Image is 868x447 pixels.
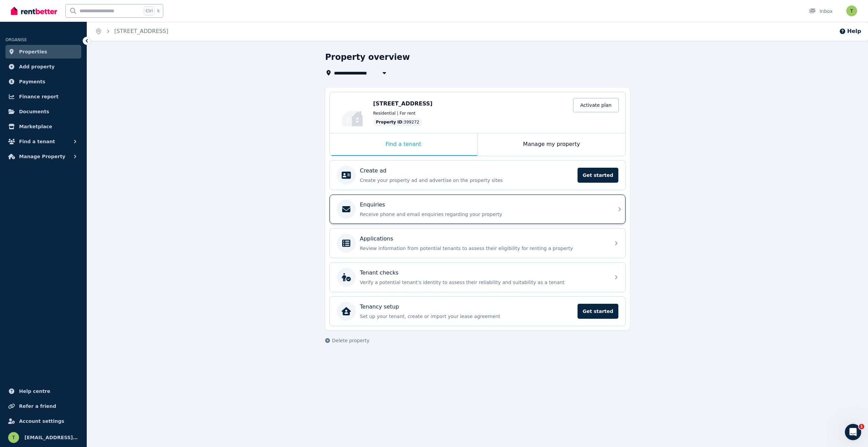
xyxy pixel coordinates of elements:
[360,313,573,320] p: Set up your tenant, create or import your lease agreement
[8,432,19,443] img: tysonbrown@live.com.au
[839,27,861,35] button: Help
[114,28,168,34] a: [STREET_ADDRESS]
[19,107,49,116] span: Documents
[5,75,81,88] a: Payments
[19,152,65,161] span: Manage Property
[360,269,399,277] p: Tenant checks
[330,297,625,326] a: Tenancy setupSet up your tenant, create or import your lease agreementGet started
[5,105,81,118] a: Documents
[19,402,56,410] span: Refer a friend
[19,48,47,56] span: Properties
[325,337,369,344] button: Delete property
[5,414,81,428] a: Account settings
[19,387,50,395] span: Help centre
[330,161,625,190] a: Create adCreate your property ad and advertise on the property sitesGet started
[330,195,625,224] a: EnquiriesReceive phone and email enquiries regarding your property
[373,111,416,116] span: Residential | For rent
[19,417,64,425] span: Account settings
[859,424,864,429] span: 1
[360,201,385,209] p: Enquiries
[19,137,55,146] span: Find a tenant
[157,8,160,14] span: k
[11,6,57,16] img: RentBetter
[360,211,606,218] p: Receive phone and email enquiries regarding your property
[19,122,52,131] span: Marketplace
[578,168,618,183] span: Get started
[325,52,410,63] h1: Property overview
[330,229,625,258] a: ApplicationsReview information from potential tenants to assess their eligibility for renting a p...
[19,78,45,86] span: Payments
[376,119,402,125] span: Property ID
[5,384,81,398] a: Help centre
[19,93,59,101] span: Finance report
[24,433,79,442] span: [EMAIL_ADDRESS][DOMAIN_NAME]
[5,150,81,163] button: Manage Property
[478,133,625,156] div: Manage my property
[360,167,386,175] p: Create ad
[360,177,573,184] p: Create your property ad and advertise on the property sites
[360,235,393,243] p: Applications
[19,63,55,71] span: Add property
[360,303,399,311] p: Tenancy setup
[846,5,857,16] img: tysonbrown@live.com.au
[5,60,81,73] a: Add property
[360,279,606,286] p: Verify a potential tenant's identity to assess their reliability and suitability as a tenant
[5,135,81,148] button: Find a tenant
[845,424,861,440] iframe: Intercom live chat
[330,133,477,156] div: Find a tenant
[332,337,369,344] span: Delete property
[5,399,81,413] a: Refer a friend
[373,100,433,107] span: [STREET_ADDRESS]
[87,22,177,41] nav: Breadcrumb
[809,8,833,15] div: Inbox
[5,90,81,103] a: Finance report
[330,263,625,292] a: Tenant checksVerify a potential tenant's identity to assess their reliability and suitability as ...
[360,245,606,252] p: Review information from potential tenants to assess their eligibility for renting a property
[144,6,154,15] span: Ctrl
[5,37,27,42] span: ORGANISE
[578,304,618,319] span: Get started
[5,45,81,59] a: Properties
[5,120,81,133] a: Marketplace
[373,118,422,126] div: : 399272
[573,98,619,112] a: Activate plan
